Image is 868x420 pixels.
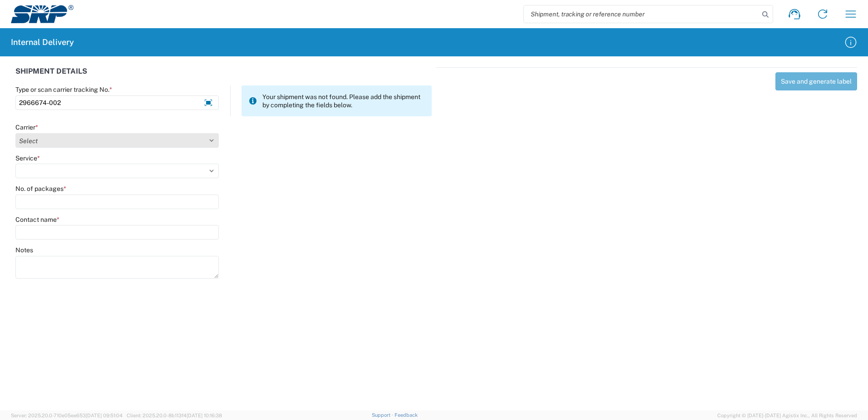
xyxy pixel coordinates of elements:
input: Shipment, tracking or reference number [524,5,759,23]
span: Client: 2025.20.0-8b113f4 [127,413,222,418]
div: SHIPMENT DETAILS [15,67,432,85]
span: Server: 2025.20.0-710e05ee653 [11,413,123,418]
label: Notes [15,246,33,254]
a: Support [372,412,395,418]
span: [DATE] 10:16:38 [187,413,222,418]
label: No. of packages [15,185,66,193]
label: Contact name [15,215,59,224]
span: [DATE] 09:51:04 [86,413,123,418]
span: Copyright © [DATE]-[DATE] Agistix Inc., All Rights Reserved [717,411,857,420]
label: Service [15,154,40,162]
h2: Internal Delivery [11,37,74,48]
label: Type or scan carrier tracking No. [15,85,112,94]
label: Carrier [15,123,38,131]
img: srp [11,5,74,23]
a: Feedback [395,412,418,418]
span: Your shipment was not found. Please add the shipment by completing the fields below. [262,93,424,109]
